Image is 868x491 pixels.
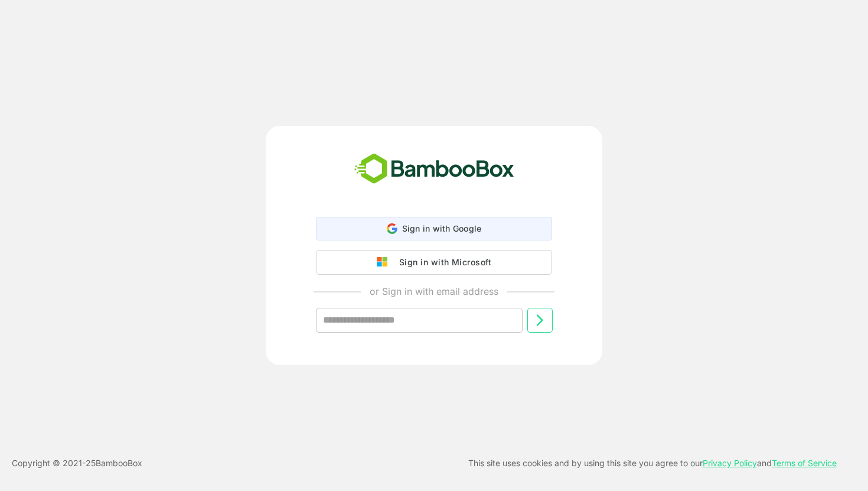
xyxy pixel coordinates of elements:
a: Terms of Service [772,458,837,468]
p: Copyright © 2021- 25 BambooBox [12,456,142,470]
a: Privacy Policy [703,458,757,468]
span: Sign in with Google [402,223,482,233]
p: This site uses cookies and by using this site you agree to our and [468,456,837,470]
iframe: Sign in with Google Button [310,239,558,265]
p: or Sign in with email address [370,284,498,298]
img: bamboobox [348,149,521,188]
div: Sign in with Google [316,217,552,240]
